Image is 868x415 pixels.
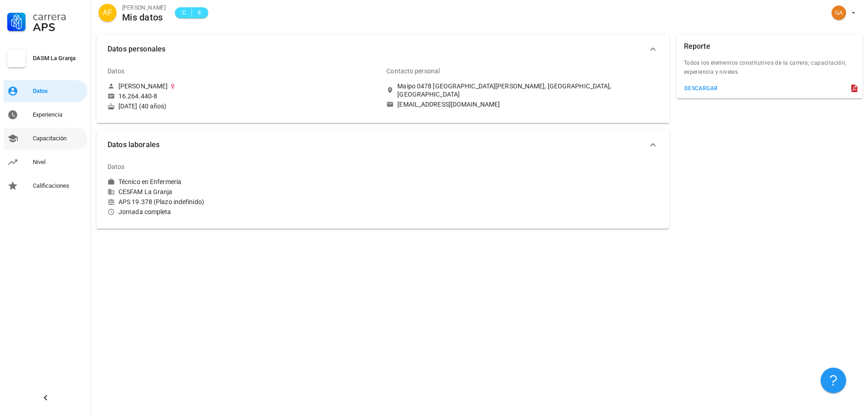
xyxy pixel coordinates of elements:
div: DASM La Granja [33,55,84,62]
div: [PERSON_NAME] [122,3,166,12]
a: Calificaciones [4,175,87,197]
span: 8 [195,8,203,17]
a: [EMAIL_ADDRESS][DOMAIN_NAME] [386,100,658,108]
span: AF [103,4,112,22]
div: APS 19.378 (Plazo indefinido) [108,198,379,206]
div: Experiencia [33,111,84,118]
span: Datos personales [108,43,647,56]
a: Nivel [4,151,87,173]
div: Reporte [684,35,710,58]
button: Datos laborales [97,130,669,159]
div: Capacitación [33,135,84,142]
div: descargar [684,85,718,92]
div: 16.264.440-8 [118,92,157,100]
div: Calificaciones [33,182,84,190]
div: Datos [108,156,125,178]
div: Maipo 0478 [GEOGRAPHIC_DATA][PERSON_NAME], [GEOGRAPHIC_DATA], [GEOGRAPHIC_DATA] [397,82,658,98]
a: Capacitación [4,128,87,149]
div: Datos [33,87,84,95]
div: [EMAIL_ADDRESS][DOMAIN_NAME] [397,100,500,108]
div: Mis datos [122,12,166,22]
a: Maipo 0478 [GEOGRAPHIC_DATA][PERSON_NAME], [GEOGRAPHIC_DATA], [GEOGRAPHIC_DATA] [386,82,658,98]
span: Datos laborales [108,138,647,151]
div: Datos [108,60,125,82]
div: Nivel [33,159,84,166]
div: avatar [832,5,846,20]
div: CESFAM La Granja [108,188,379,196]
div: [DATE] (40 años) [108,102,379,110]
a: Datos [4,80,87,102]
span: C [180,8,188,17]
div: avatar [98,4,117,22]
div: Técnico en Enfermería [118,178,181,186]
button: descargar [680,82,722,95]
div: Jornada completa [108,208,379,216]
div: APS [33,22,84,33]
div: Contacto personal [386,60,440,82]
div: Carrera [33,11,84,22]
button: Datos personales [97,35,669,64]
a: Experiencia [4,104,87,126]
div: [PERSON_NAME] [118,82,168,90]
div: Todos los elementos constitutivos de la carrera; capacitación, experiencia y niveles. [677,58,863,82]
